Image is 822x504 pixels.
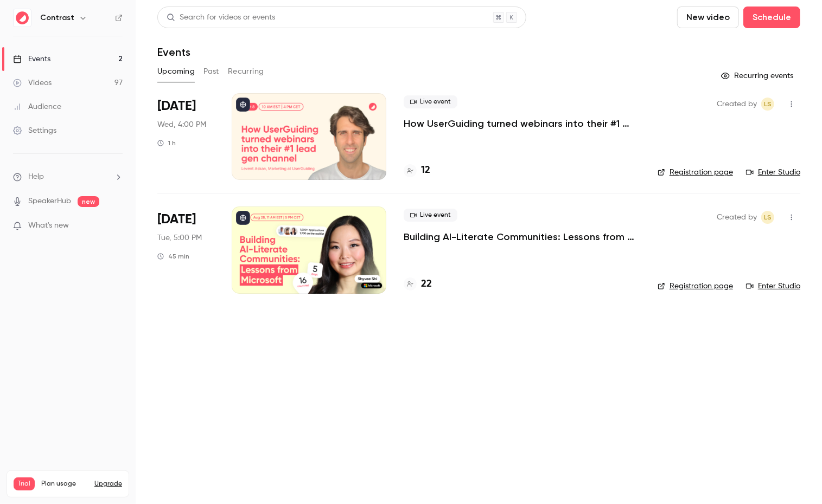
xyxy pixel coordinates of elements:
h4: 12 [421,163,430,178]
div: Events [13,54,50,64]
span: Live event [404,209,457,222]
span: Created by [717,98,757,111]
span: Tue, 5:00 PM [157,232,202,243]
button: Upcoming [157,63,195,80]
a: Enter Studio [746,167,800,178]
h1: Events [157,46,190,59]
div: Oct 8 Wed, 10:00 AM (America/New York) [157,93,214,180]
a: How UserGuiding turned webinars into their #1 lead gen channel [404,117,640,130]
button: Upgrade [94,480,122,488]
a: Registration page [658,281,733,292]
div: 45 min [157,252,189,261]
span: LS [764,98,772,111]
div: 1 h [157,139,176,147]
span: Trial [14,477,35,490]
div: Audience [13,101,61,112]
span: [DATE] [157,98,196,115]
button: Recurring [228,63,264,80]
a: Building AI-Literate Communities: Lessons from Microsoft [404,230,640,243]
span: Wed, 4:00 PM [157,119,206,130]
h6: Contrast [40,12,74,23]
span: new [78,196,99,207]
span: What's new [28,220,69,231]
a: SpeakerHub [28,196,71,207]
a: Enter Studio [746,281,800,292]
span: Lusine Sargsyan [761,211,774,224]
div: Dec 9 Tue, 11:00 AM (America/New York) [157,206,214,293]
button: Past [203,63,219,80]
button: New video [677,7,739,28]
a: 12 [404,163,430,178]
div: Videos [13,77,52,88]
a: 22 [404,277,432,292]
span: [DATE] [157,211,196,228]
img: Contrast [14,9,31,27]
span: LS [764,211,772,224]
span: Help [28,171,44,183]
span: Plan usage [41,480,88,488]
li: help-dropdown-opener [13,171,123,183]
h4: 22 [421,277,432,292]
a: Registration page [658,167,733,178]
button: Schedule [743,7,800,28]
span: Live event [404,95,457,108]
button: Recurring events [716,67,800,85]
span: Lusine Sargsyan [761,98,774,111]
div: Settings [13,125,56,136]
span: Created by [717,211,757,224]
div: Search for videos or events [167,12,275,23]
